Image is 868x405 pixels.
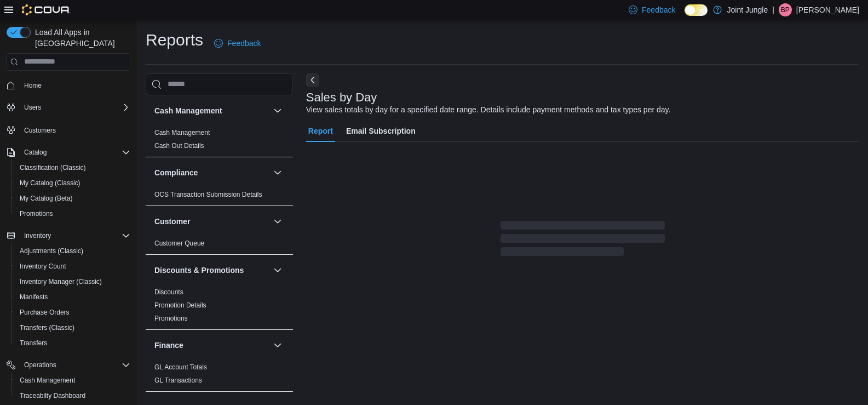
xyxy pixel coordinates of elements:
span: Catalog [20,146,130,159]
button: Users [20,101,45,114]
span: My Catalog (Classic) [20,179,81,187]
span: Dark Mode [685,16,685,16]
button: Manifests [11,289,135,305]
a: Traceabilty Dashboard [15,389,90,402]
p: Joint Jungle [727,3,768,16]
a: Cash Management [154,129,210,136]
button: Finance [271,339,284,352]
span: Manifests [15,290,130,304]
button: Traceabilty Dashboard [11,388,135,403]
h3: Customer [154,216,190,227]
div: Cash Management [146,126,293,157]
span: Catalog [24,148,47,157]
a: GL Account Totals [154,363,207,371]
span: Users [24,103,41,112]
button: Transfers [11,335,135,351]
span: Inventory Count [15,260,130,273]
a: My Catalog (Beta) [15,192,77,205]
span: Load All Apps in [GEOGRAPHIC_DATA] [31,27,130,49]
span: Cash Management [154,128,210,137]
span: Inventory [24,231,51,240]
a: OCS Transaction Submission Details [154,191,262,198]
span: Inventory Count [20,262,66,271]
span: Purchase Orders [20,308,70,317]
span: GL Transactions [154,376,202,385]
span: GL Account Totals [154,363,207,372]
a: Transfers (Classic) [15,321,79,334]
h3: Discounts & Promotions [154,265,244,276]
a: Transfers [15,336,51,350]
span: Cash Out Details [154,141,204,150]
span: Inventory Manager (Classic) [20,277,102,286]
a: Discounts [154,288,183,296]
span: Operations [20,358,130,372]
span: Customers [24,126,56,135]
button: Catalog [2,145,135,160]
div: Finance [146,361,293,391]
button: Catalog [20,146,51,159]
a: Promotion Details [154,301,206,309]
a: Classification (Classic) [15,161,90,174]
span: Classification (Classic) [20,163,86,172]
a: Inventory Manager (Classic) [15,275,106,288]
button: My Catalog (Beta) [11,191,135,206]
a: Manifests [15,290,52,304]
span: Inventory [20,229,130,242]
span: Home [24,81,42,90]
span: Adjustments (Classic) [15,244,130,258]
img: Cova [22,4,71,15]
button: Users [2,100,135,115]
div: Discounts & Promotions [146,286,293,329]
div: Compliance [146,188,293,206]
button: Inventory [20,229,55,242]
button: Cash Management [271,104,284,117]
a: GL Transactions [154,377,202,384]
h3: Sales by Day [306,91,377,104]
a: Customer Queue [154,239,204,247]
span: My Catalog (Classic) [15,176,130,190]
span: Feedback [227,38,261,49]
span: Customers [20,123,130,136]
span: Discounts [154,288,183,296]
span: Report [308,120,333,142]
button: Customer [271,215,284,228]
span: Promotion Details [154,301,206,310]
input: Dark Mode [685,4,708,16]
span: Home [20,78,130,92]
button: Operations [20,358,61,372]
span: Loading [501,223,665,258]
h3: Compliance [154,167,198,178]
button: Classification (Classic) [11,160,135,175]
span: My Catalog (Beta) [20,194,73,203]
button: Inventory [2,228,135,243]
a: My Catalog (Classic) [15,176,85,190]
p: | [772,3,774,16]
span: Operations [24,361,56,369]
span: Cash Management [20,376,75,385]
span: Classification (Classic) [15,161,130,174]
span: Promotions [15,207,130,220]
button: Cash Management [154,105,269,116]
span: BP [781,3,790,16]
span: Promotions [154,314,188,323]
div: Customer [146,237,293,254]
span: Inventory Manager (Classic) [15,275,130,288]
button: Cash Management [11,373,135,388]
p: [PERSON_NAME] [796,3,859,16]
button: Adjustments (Classic) [11,243,135,259]
a: Promotions [154,315,188,322]
span: Customer Queue [154,239,204,248]
button: Finance [154,340,269,351]
span: Adjustments (Classic) [20,247,83,255]
span: Manifests [20,293,48,301]
a: Inventory Count [15,260,71,273]
button: Customers [2,122,135,138]
button: My Catalog (Classic) [11,175,135,191]
span: Email Subscription [346,120,416,142]
a: Cash Out Details [154,142,204,150]
a: Feedback [210,32,265,54]
span: Feedback [642,4,675,15]
button: Discounts & Promotions [271,264,284,277]
button: Customer [154,216,269,227]
button: Compliance [154,167,269,178]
